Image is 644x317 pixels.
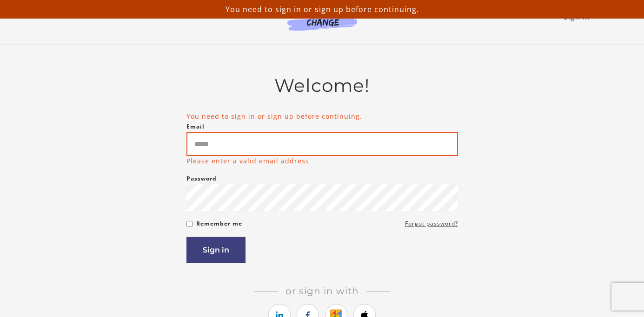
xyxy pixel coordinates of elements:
[186,237,246,263] button: Sign in
[196,218,242,229] label: Remember me
[278,285,366,297] span: Or sign in with
[186,121,205,132] label: Email
[186,75,458,97] h2: Welcome!
[186,173,217,184] label: Password
[278,9,367,31] img: Agents of Change Logo
[186,156,309,166] p: Please enter a valid email address
[405,218,458,229] a: Forgot password?
[186,111,458,121] li: You need to sign in or sign up before continuing.
[4,4,640,15] p: You need to sign in or sign up before continuing.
